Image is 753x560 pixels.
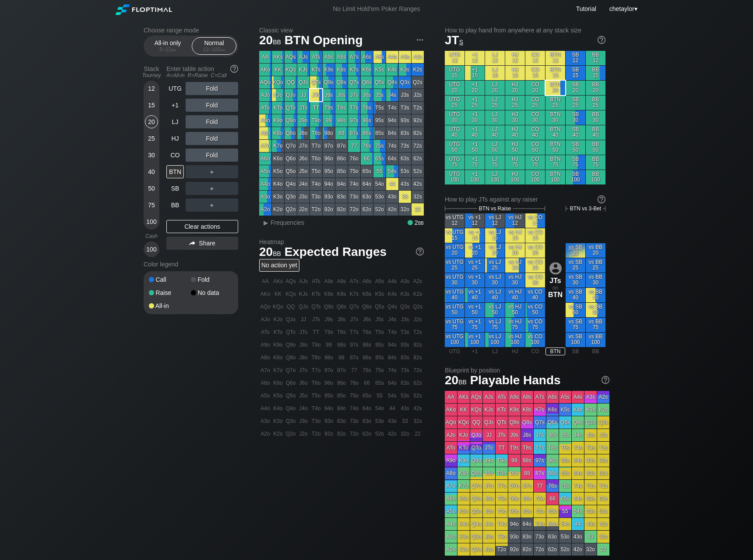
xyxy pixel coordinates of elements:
[259,140,271,152] div: A7o
[525,96,545,110] div: CO 25
[566,125,585,140] div: SB 40
[348,165,360,177] div: 75o
[348,178,360,190] div: 74o
[445,140,464,155] div: UTG 50
[586,155,605,170] div: BB 75
[412,64,424,76] div: K2s
[145,82,158,95] div: 12
[545,125,565,140] div: BTN 40
[485,170,505,184] div: LJ 100
[361,152,373,165] div: 66
[415,247,425,256] img: help.32db89a4.svg
[586,125,605,140] div: BB 40
[348,51,360,63] div: A7s
[412,165,424,177] div: 52s
[348,89,360,101] div: J7s
[272,140,284,152] div: K7o
[597,35,606,45] img: help.32db89a4.svg
[186,115,238,128] div: Fold
[373,76,386,89] div: Q5s
[297,89,310,101] div: JJ
[545,81,565,95] div: BTN 20
[361,89,373,101] div: J6s
[145,99,158,112] div: 15
[320,5,433,14] div: No Limit Hold’em Poker Ranges
[166,99,184,112] div: +1
[399,178,411,190] div: 43s
[465,110,485,125] div: +1 30
[335,114,348,127] div: 98s
[171,46,176,53] span: bb
[399,114,411,127] div: 93s
[335,76,348,89] div: Q8s
[361,114,373,127] div: 96s
[485,140,505,155] div: LJ 50
[576,5,596,12] a: Tutorial
[259,27,424,34] h2: Classic view
[505,96,525,110] div: HJ 25
[259,165,271,177] div: A5o
[259,152,271,165] div: A6o
[386,114,398,127] div: 94s
[485,51,505,65] div: LJ 12
[310,64,322,76] div: KTs
[310,165,322,177] div: T5o
[361,51,373,63] div: A6s
[144,27,238,34] h2: Choose range mode
[145,115,158,128] div: 20
[586,110,605,125] div: BB 30
[259,203,271,216] div: A2o
[166,115,184,128] div: LJ
[465,170,485,184] div: +1 100
[323,140,335,152] div: 97o
[505,51,525,65] div: HJ 12
[525,125,545,140] div: CO 40
[297,64,310,76] div: KJs
[348,76,360,89] div: Q7s
[323,191,335,203] div: 93o
[283,34,364,48] span: BTN Opening
[166,62,238,82] div: Enter table action
[549,262,562,274] img: icon-avatar.b40e07d9.svg
[186,198,238,212] div: ＋
[445,155,464,170] div: UTG 75
[272,114,284,127] div: K9o
[297,51,310,63] div: AJs
[148,38,188,54] div: All-in only
[545,140,565,155] div: BTN 50
[386,127,398,139] div: 84s
[361,191,373,203] div: 63o
[566,155,585,170] div: SB 75
[399,102,411,114] div: T3s
[259,64,271,76] div: AKo
[412,89,424,101] div: J2s
[221,46,225,53] span: bb
[323,76,335,89] div: Q9s
[145,165,158,178] div: 40
[194,38,234,54] div: Normal
[373,140,386,152] div: 75s
[586,140,605,155] div: BB 50
[310,51,322,63] div: ATs
[609,5,634,12] span: chetaylor
[361,203,373,216] div: 62o
[145,132,158,145] div: 25
[297,114,310,127] div: J9o
[566,51,585,65] div: SB 12
[412,76,424,89] div: Q2s
[412,140,424,152] div: 72s
[386,191,398,203] div: 43o
[361,127,373,139] div: 86s
[166,182,184,195] div: SB
[348,127,360,139] div: 87s
[285,51,297,63] div: AQs
[412,191,424,203] div: 32s
[145,149,158,162] div: 30
[373,178,386,190] div: 54o
[229,64,239,74] img: help.32db89a4.svg
[412,127,424,139] div: 82s
[140,62,163,82] div: Stack
[445,196,605,203] div: How to play JTs against any raiser
[259,178,271,190] div: A4o
[386,64,398,76] div: K4s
